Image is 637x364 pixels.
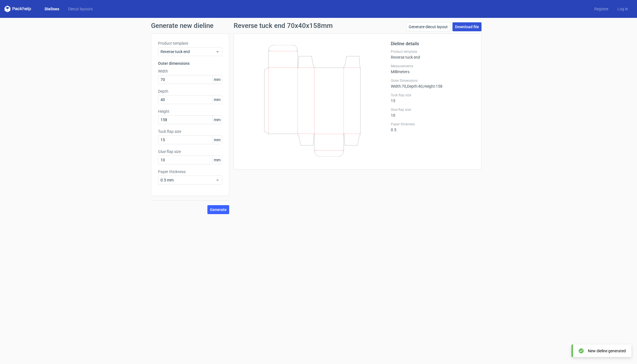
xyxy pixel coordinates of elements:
[158,61,222,66] h3: Outer dimensions
[212,95,222,104] span: mm
[212,75,222,84] span: mm
[391,64,475,68] label: Measurements
[212,116,222,124] span: mm
[391,107,475,118] div: 10
[391,64,475,74] div: Millimeters
[406,84,423,88] span: , Depth : 40
[391,107,475,112] label: Glue flap size
[158,129,222,134] label: Tuck flap size
[423,84,442,88] span: , Height : 158
[452,22,482,31] a: Download file
[391,93,475,97] label: Tuck flap size
[391,93,475,103] div: 15
[613,6,633,12] a: Log in
[64,6,97,12] a: Diecut layouts
[158,68,222,74] label: Width
[210,208,227,212] span: Generate
[234,22,333,29] h1: Reverse tuck end 70x40x158mm
[212,156,222,164] span: mm
[158,109,222,114] label: Height
[158,40,222,46] label: Product template
[391,40,475,47] h2: Dieline details
[212,136,222,144] span: mm
[151,22,486,29] h1: Generate new dieline
[391,49,475,54] label: Product template
[391,49,475,59] div: Reverse tuck end
[391,122,475,132] div: 0.5
[406,22,450,31] a: Generate diecut layout
[207,205,229,214] button: Generate
[590,6,613,12] a: Register
[391,84,406,88] span: Width : 70
[161,177,215,183] span: 0.5 mm
[158,169,222,174] label: Paper thickness
[161,49,215,54] span: Reverse tuck end
[158,149,222,154] label: Glue flap size
[40,6,64,12] a: Dielines
[588,348,626,354] div: New dieline generated
[158,88,222,94] label: Depth
[391,78,475,83] label: Outer Dimensions
[391,122,475,126] label: Paper thickness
